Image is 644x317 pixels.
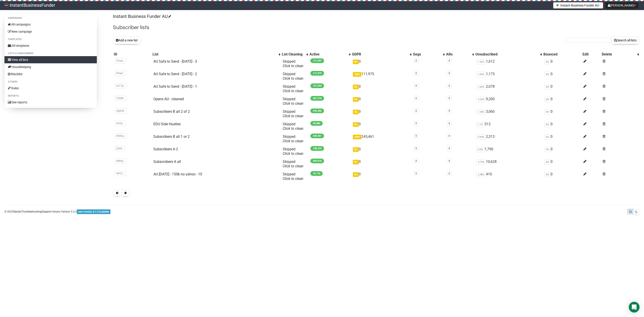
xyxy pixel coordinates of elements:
[283,164,303,168] a: Click to clean
[283,160,303,168] span: Skipped
[153,97,184,101] a: Opens AU - cleaned
[415,72,417,75] a: 0
[283,89,303,93] a: Click to clean
[449,72,450,75] a: 0
[353,160,359,164] span: 0%
[283,64,303,68] a: Click to clean
[476,109,486,115] span: 1.24%
[542,57,582,70] td: 0
[351,133,412,145] td: 245,461
[542,95,582,108] td: 0
[542,70,582,83] td: 0
[13,210,21,213] a: Sendy
[353,172,359,177] span: 0%
[310,83,324,88] span: 121,044
[153,147,178,151] a: Subscribers A 2
[415,109,417,112] a: 0
[351,51,412,57] th: GDPR: No sort applied, activate to apply an ascending sort
[282,52,304,57] div: List Cleaning
[475,52,538,57] div: Unsubscribed
[412,51,445,57] th: Segs: No sort applied, activate to apply an ascending sort
[283,97,303,106] span: Skipped
[542,158,582,170] td: 0
[115,146,125,151] span: jz3z9..
[310,109,324,113] span: 244,286
[283,134,303,143] span: Skipped
[283,101,303,106] a: Click to clean
[449,160,450,162] a: 0
[113,23,640,32] h2: Subscriber lists
[476,84,486,89] span: 1.69%
[114,52,151,57] div: ID
[4,51,97,56] li: Lists & subscribers
[605,2,638,9] button: [PERSON_NAME]
[449,134,450,137] a: 0
[449,172,450,175] a: 0
[415,97,417,100] a: 0
[553,2,603,9] button: Instant Business Funder AU
[310,71,324,76] span: 111,975
[310,121,323,126] span: 45,980
[310,159,324,163] span: 269,918
[476,97,486,102] span: 3.32%
[310,171,323,176] span: 16,110
[4,63,97,70] a: Housekeeping
[4,85,97,92] a: Rules
[283,151,303,156] a: Click to clean
[542,120,582,133] td: 0
[601,51,640,57] th: Delete: No sort applied, activate to apply an ascending sort
[310,134,324,138] span: 245,461
[351,57,412,70] td: 0
[351,108,412,120] td: 0
[283,177,303,181] a: Click to clean
[415,134,417,137] a: 0
[353,85,359,89] span: 0%
[4,42,97,49] a: All templates
[475,108,542,120] td: 3,060
[309,52,347,57] div: Active
[544,84,551,89] span: 0%
[153,52,276,57] div: List
[445,51,475,57] th: ARs: No sort applied, activate to apply an ascending sort
[449,84,450,87] a: 0
[4,209,110,214] p: © 2025 | | | Version 5.2.5
[449,147,450,150] a: 0
[115,133,127,138] span: B3GCq..
[542,145,582,158] td: 0
[153,72,197,76] a: AU Safe to Send - [DATE] - 2
[543,52,581,57] div: Bounced
[310,96,324,101] span: 267,776
[542,108,582,120] td: 0
[310,146,324,151] span: 198,103
[4,99,97,106] a: See reports
[115,108,127,113] span: oEgZW..
[544,59,551,64] span: 0%
[476,72,486,77] span: 1.04%
[153,134,190,139] a: Subscribers B all 1 or 2
[449,59,450,62] a: 0
[113,51,152,57] th: ID: No sort applied, sorting is disabled
[351,158,412,170] td: 0
[21,210,41,213] a: Troubleshooting
[283,147,303,156] span: Skipped
[583,52,600,57] div: Edit
[283,172,303,181] span: Skipped
[283,76,303,81] a: Click to clean
[475,51,542,57] th: Unsubscribed: No sort applied, activate to apply an ascending sort
[283,114,303,118] a: Click to clean
[475,170,542,183] td: 410
[115,158,126,164] span: 868Uq..
[544,97,551,102] span: 0%
[283,84,303,93] span: Skipped
[476,122,485,127] span: 1.1%
[42,210,60,213] a: Support forum
[153,109,190,114] a: Subscribers B all 2 of 2
[77,209,110,214] span: new version: 6.1.3 available
[353,60,359,64] span: 0%
[475,95,542,108] td: 9,200
[351,120,412,133] td: 0
[542,133,582,145] td: 0
[153,160,181,164] a: Subscrobers A all
[353,147,359,152] span: 0%
[283,109,303,118] span: Skipped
